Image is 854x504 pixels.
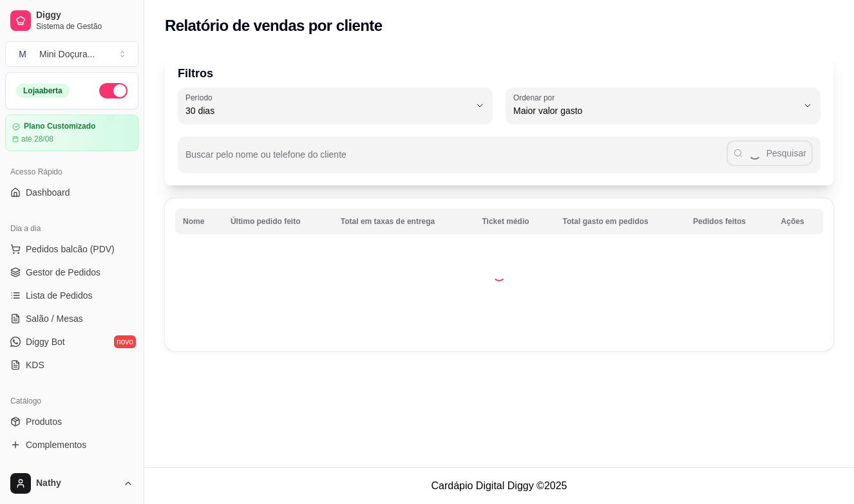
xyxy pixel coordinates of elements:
a: Plano Customizadoaté 28/08 [5,115,138,151]
span: 30 dias [185,104,470,117]
a: Produtos [5,411,138,432]
h2: Relatório de vendas por cliente [165,15,383,36]
a: Lista de Pedidos [5,285,138,306]
footer: Cardápio Digital Diggy © 2025 [144,467,854,504]
span: Pedidos balcão (PDV) [26,243,115,256]
label: Período [185,92,216,103]
span: Maior valor gasto [513,104,797,117]
span: KDS [26,359,44,371]
div: Mini Doçura ... [39,48,95,61]
span: Nathy [36,478,118,489]
a: Complementos [5,434,138,455]
span: Gestor de Pedidos [26,266,100,279]
button: Select a team [5,41,138,67]
span: Diggy Bot [26,335,65,348]
div: Acesso Rápido [5,162,138,182]
span: M [16,48,29,61]
button: Alterar Status [99,83,128,98]
span: Dashboard [26,186,70,199]
article: até 28/08 [21,134,53,144]
a: DiggySistema de Gestão [5,5,138,36]
button: Período30 dias [178,88,493,124]
div: Catálogo [5,391,138,411]
span: Diggy [36,10,133,21]
div: Dia a dia [5,218,138,239]
input: Buscar pelo nome ou telefone do cliente [185,153,726,166]
span: Sistema de Gestão [36,21,133,32]
button: Ordenar porMaior valor gasto [506,88,821,124]
div: Loja aberta [16,84,70,98]
a: Diggy Botnovo [5,331,138,352]
a: Gestor de Pedidos [5,262,138,283]
button: Pedidos balcão (PDV) [5,239,138,259]
a: Dashboard [5,182,138,203]
p: Filtros [178,64,821,82]
label: Ordenar por [513,92,559,103]
span: Lista de Pedidos [26,289,93,302]
span: Salão / Mesas [26,312,83,325]
article: Plano Customizado [24,122,95,131]
a: Salão / Mesas [5,308,138,329]
div: Loading [493,268,506,281]
a: KDS [5,355,138,375]
span: Produtos [26,415,62,428]
span: Complementos [26,438,86,451]
button: Nathy [5,468,138,499]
